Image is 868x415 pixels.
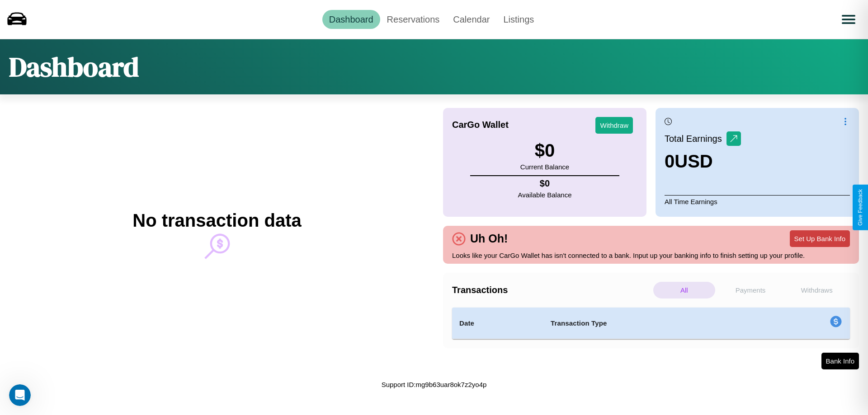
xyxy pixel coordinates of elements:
[132,210,301,231] h2: No transaction data
[452,249,850,261] p: Looks like your CarGo Wallet has isn't connected to a bank. Input up your banking info to finish ...
[836,7,861,32] button: Open menu
[380,10,447,29] a: Reservations
[459,318,536,329] h4: Date
[520,140,569,161] h3: $ 0
[382,378,487,391] p: Support ID: mg9b63uar8ok7z2yo4p
[446,10,496,29] a: Calendar
[821,353,859,369] button: Bank Info
[857,189,863,226] div: Give Feedback
[520,161,569,173] p: Current Balance
[790,230,850,247] button: Set Up Bank Info
[653,282,715,298] p: All
[496,10,541,29] a: Listings
[518,178,572,189] h4: $ 0
[595,117,633,134] button: Withdraw
[720,282,782,298] p: Payments
[466,232,512,245] h4: Uh Oh!
[9,48,139,85] h1: Dashboard
[322,10,380,29] a: Dashboard
[518,189,572,201] p: Available Balance
[551,318,756,329] h4: Transaction Type
[665,131,726,147] p: Total Earnings
[452,120,509,130] h4: CarGo Wallet
[665,195,850,208] p: All Time Earnings
[452,285,651,295] h4: Transactions
[452,308,850,339] table: simple table
[9,384,31,406] iframe: Intercom live chat
[665,151,741,172] h3: 0 USD
[786,282,848,298] p: Withdraws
